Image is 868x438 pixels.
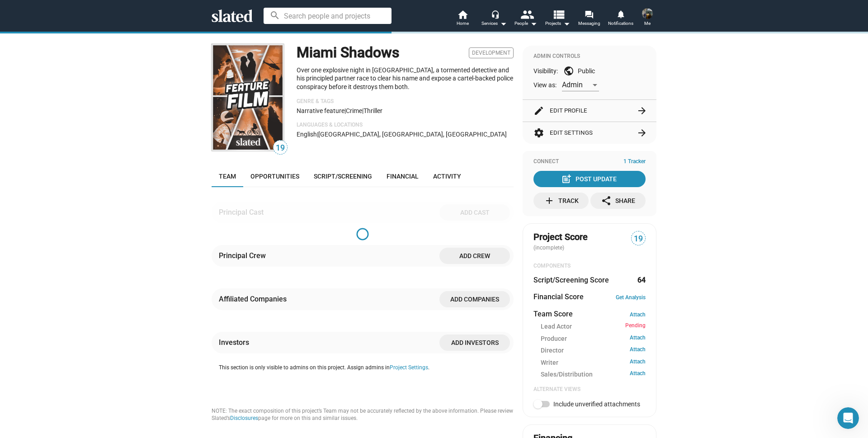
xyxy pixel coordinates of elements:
[623,158,646,165] span: 1 Tracker
[533,158,646,165] div: Connect
[533,193,589,209] button: Track
[219,173,236,180] span: Team
[297,43,399,62] h1: Miami Shadows
[533,53,646,60] div: Admin Controls
[533,100,646,122] button: Edit Profile
[632,233,645,245] span: 19
[630,346,646,355] a: Attach
[297,122,514,129] p: Languages & Locations
[390,364,428,372] button: Project Settings
[533,309,573,319] dt: Team Score
[637,275,646,285] dd: 64
[212,44,284,151] img: Miami Shadows
[520,8,533,21] mat-icon: people
[478,9,510,29] button: Services
[642,8,653,19] img: Sunil Dhokia
[447,9,478,29] a: Home
[590,193,646,209] button: Share
[541,346,564,355] span: Director
[561,174,572,184] mat-icon: post_add
[297,107,344,114] span: Narrative feature
[616,294,646,301] a: Get Analysis
[533,105,544,116] mat-icon: edit
[533,292,584,301] dt: Financial Score
[563,66,574,76] mat-icon: public
[447,291,503,307] span: Add companies
[544,193,579,209] div: Track
[317,131,318,138] span: |
[637,105,647,116] mat-icon: arrow_forward
[578,18,600,29] span: Messaging
[426,165,468,187] a: Activity
[533,386,646,393] div: Alternate Views
[637,127,647,138] mat-icon: arrow_forward
[585,10,593,19] mat-icon: forum
[469,47,514,58] span: Development
[573,9,605,29] a: Messaging
[212,165,243,187] a: Team
[250,173,299,180] span: Opportunities
[498,18,509,29] mat-icon: arrow_drop_down
[544,195,555,206] mat-icon: add
[533,263,646,270] div: COMPONENTS
[637,6,658,30] button: Sunil DhokiaMe
[605,9,637,29] a: Notifications
[533,81,557,89] span: View as:
[491,10,499,18] mat-icon: headset_mic
[212,408,514,422] div: NOTE: The exact composition of this project’s Team may not be accurately reflected by the above i...
[264,8,392,24] input: Search people and projects
[533,231,588,243] span: Project Score
[344,107,346,114] span: |
[541,334,567,343] span: Producer
[553,400,640,408] span: Include unverified attachments
[433,173,461,180] span: Activity
[219,364,514,372] p: This section is only visible to admins on this project. Assign admins in .
[363,107,382,114] span: Thriller
[219,338,253,347] div: Investors
[533,245,566,251] span: (incomplete)
[533,66,646,76] div: Visibility: Public
[439,248,510,264] button: Add crew
[541,370,593,379] span: Sales/Distribution
[542,9,573,29] button: Projects
[528,18,539,29] mat-icon: arrow_drop_down
[510,9,542,29] button: People
[533,122,646,144] button: Edit Settings
[314,173,372,180] span: Script/Screening
[545,18,570,29] span: Projects
[346,107,362,114] span: Crime
[219,251,269,260] div: Principal Crew
[307,165,379,187] a: Script/Screening
[362,107,363,114] span: |
[439,291,510,307] button: Add companies
[625,322,646,331] span: Pending
[541,358,558,367] span: Writer
[439,334,510,351] button: Add investors
[457,18,469,29] span: Home
[601,193,635,209] div: Share
[274,142,287,154] span: 19
[533,127,544,138] mat-icon: settings
[379,165,426,187] a: Financial
[616,9,625,18] mat-icon: notifications
[541,322,572,331] span: Lead Actor
[630,358,646,367] a: Attach
[297,66,514,91] p: Over one explosive night in [GEOGRAPHIC_DATA], a tormented detective and his principled partner r...
[297,131,317,138] span: English
[387,173,419,180] span: Financial
[630,334,646,343] a: Attach
[230,415,258,421] a: Disclosures
[533,275,609,285] dt: Script/Screening Score
[552,8,565,21] mat-icon: view_list
[563,171,617,187] div: Post Update
[533,171,646,187] button: Post Update
[601,195,612,206] mat-icon: share
[219,294,290,304] div: Affiliated Companies
[481,18,507,29] div: Services
[562,80,583,89] span: Admin
[561,18,572,29] mat-icon: arrow_drop_down
[457,9,468,20] mat-icon: home
[447,248,503,264] span: Add crew
[514,18,537,29] div: People
[447,334,503,351] span: Add investors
